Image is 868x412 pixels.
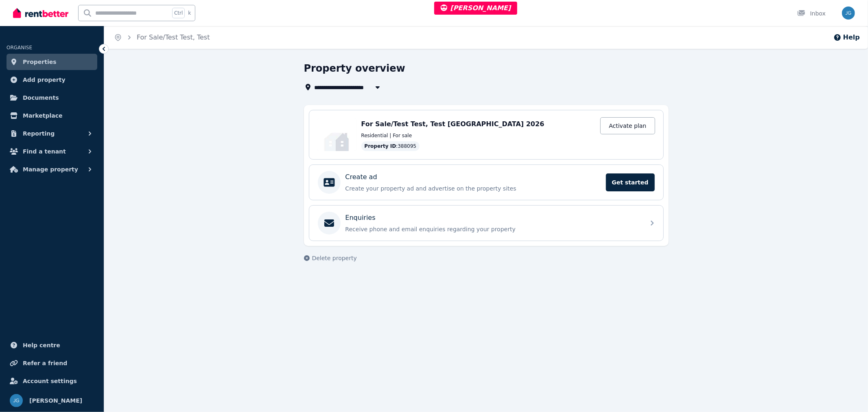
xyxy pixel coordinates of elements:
[345,213,376,223] p: Enquiries
[13,7,68,19] img: RentBetter
[29,396,82,405] span: [PERSON_NAME]
[304,62,405,75] h1: Property overview
[7,337,97,353] a: Help centre
[312,254,357,262] span: Delete property
[361,120,544,128] span: For Sale/Test Test, Test [GEOGRAPHIC_DATA] 2026
[23,111,62,121] span: Marketplace
[842,7,855,20] img: Jeremy Goldschmidt
[304,254,357,262] button: Delete property
[188,10,191,16] span: k
[309,206,663,241] a: EnquiriesReceive phone and email enquiries regarding your property
[365,143,396,149] span: Property ID
[7,161,97,178] button: Manage property
[23,57,57,67] span: Properties
[345,225,640,233] p: Receive phone and email enquiries regarding your property
[441,4,511,12] span: [PERSON_NAME]
[23,147,66,156] span: Find a tenant
[361,141,420,151] div: : 388095
[7,355,97,371] a: Refer a friend
[7,72,97,88] a: Add property
[23,340,60,350] span: Help centre
[797,9,826,18] div: Inbox
[7,54,97,70] a: Properties
[345,172,377,182] p: Create ad
[361,132,412,139] span: Residential | For sale
[7,107,97,124] a: Marketplace
[7,373,97,389] a: Account settings
[600,117,655,134] a: Activate plan
[23,75,66,85] span: Add property
[7,143,97,160] button: Find a tenant
[172,8,185,18] span: Ctrl
[10,394,23,407] img: Jeremy Goldschmidt
[606,173,655,191] span: Get started
[104,26,220,49] nav: Breadcrumb
[345,184,601,193] p: Create your property ad and advertise on the property sites
[23,376,77,386] span: Account settings
[23,164,78,174] span: Manage property
[309,165,663,200] a: Create adCreate your property ad and advertise on the property sitesGet started
[833,33,860,42] button: Help
[7,90,97,106] a: Documents
[23,93,59,103] span: Documents
[7,45,32,50] span: ORGANISE
[7,125,97,142] button: Reporting
[23,358,67,368] span: Refer a friend
[23,129,55,138] span: Reporting
[137,33,210,41] a: For Sale/Test Test, Test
